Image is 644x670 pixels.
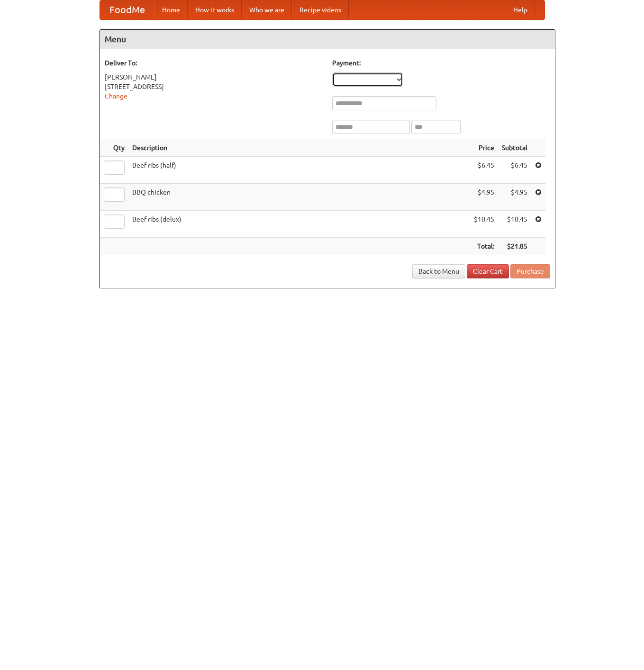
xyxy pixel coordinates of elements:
th: Price [470,139,498,157]
th: Qty [100,139,128,157]
a: Back to Menu [412,264,465,278]
th: $21.85 [498,238,531,255]
h5: Payment: [332,58,550,68]
div: [PERSON_NAME] [105,72,323,82]
h5: Deliver To: [105,58,323,68]
td: Beef ribs (delux) [128,211,470,238]
a: Who we are [242,0,292,19]
td: $6.45 [498,157,531,184]
a: How it works [188,0,242,19]
a: FoodMe [100,0,154,19]
a: Recipe videos [292,0,349,19]
td: $4.95 [470,184,498,211]
td: $10.45 [498,211,531,238]
th: Subtotal [498,139,531,157]
a: Clear Cart [467,264,509,278]
a: Change [105,92,127,100]
td: $10.45 [470,211,498,238]
a: Help [506,0,535,19]
div: [STREET_ADDRESS] [105,82,323,91]
a: Home [154,0,188,19]
td: BBQ chicken [128,184,470,211]
td: Beef ribs (half) [128,157,470,184]
td: $4.95 [498,184,531,211]
button: Purchase [510,264,550,278]
th: Description [128,139,470,157]
h4: Menu [100,30,555,49]
td: $6.45 [470,157,498,184]
th: Total: [470,238,498,255]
